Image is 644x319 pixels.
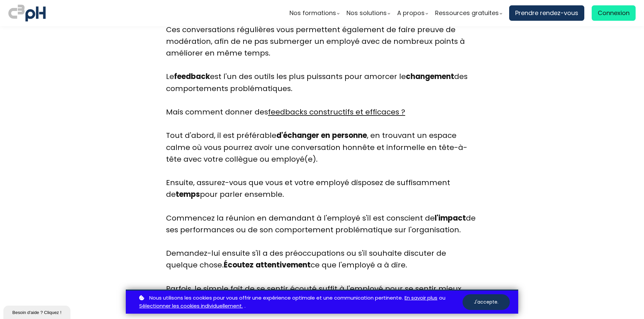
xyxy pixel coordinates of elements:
p: ou . [138,294,463,311]
a: En savoir plus [405,294,437,302]
button: J'accepte. [463,294,510,310]
b: en [321,130,330,141]
b: changement [406,71,454,82]
b: feedback [174,71,210,82]
img: logo C3PH [8,3,46,23]
span: Connexion [598,8,630,18]
span: Nos formations [289,8,336,18]
a: feedbacks constructifs et efficaces ? [268,107,405,117]
span: Nos solutions [346,8,387,18]
span: Nous utilisons les cookies pour vous offrir une expérience optimale et une communication pertinente. [149,294,403,302]
span: A propos [397,8,425,18]
b: Écoutez [224,260,254,270]
b: attentivement [256,260,311,270]
span: Prendre rendez-vous [515,8,578,18]
a: Prendre rendez-vous [509,5,584,21]
b: d'échanger [276,130,319,141]
b: personne [332,130,367,141]
a: Connexion [592,5,636,21]
b: temps [176,189,200,200]
iframe: chat widget [3,304,72,319]
span: Ressources gratuites [435,8,499,18]
b: l'impact [435,213,466,223]
a: Sélectionner les cookies individuellement. [139,302,243,310]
